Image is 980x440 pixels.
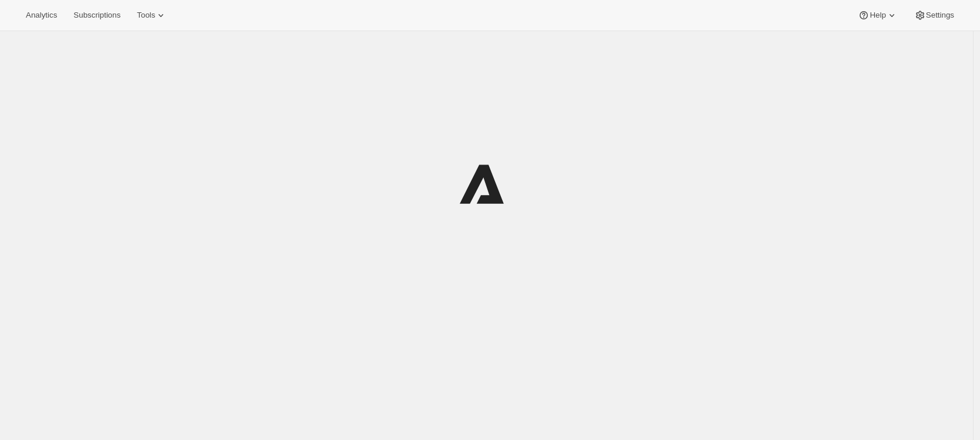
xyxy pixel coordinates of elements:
[130,7,174,23] button: Tools
[137,11,155,20] span: Tools
[851,7,904,23] button: Help
[926,11,954,20] span: Settings
[870,11,885,20] span: Help
[907,7,961,23] button: Settings
[66,7,127,23] button: Subscriptions
[19,7,64,23] button: Analytics
[73,11,120,20] span: Subscriptions
[26,11,57,20] span: Analytics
